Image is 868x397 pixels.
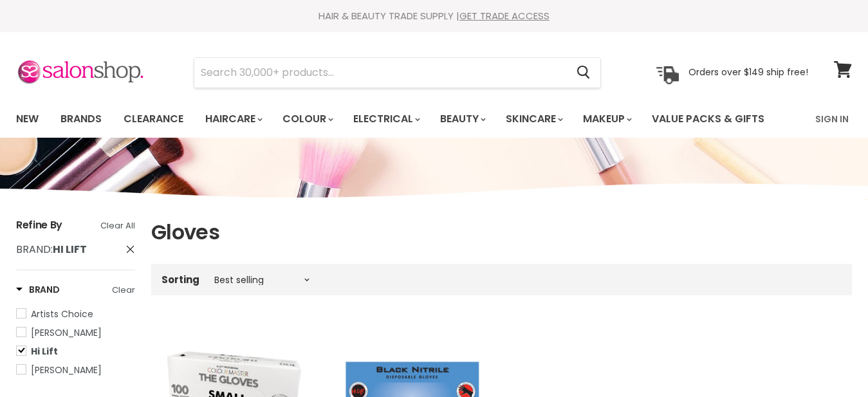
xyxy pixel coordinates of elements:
a: Robert De Soto [16,363,135,377]
a: Haircare [196,106,270,133]
a: Colour [273,106,341,133]
span: Brand [16,242,51,257]
form: Product [194,57,601,88]
a: Artists Choice [16,307,135,321]
strong: Hi Lift [53,242,87,257]
span: Artists Choice [31,308,93,320]
input: Search [194,58,566,88]
a: New [6,106,48,133]
a: Caron [16,326,135,340]
a: Hi Lift [16,344,135,358]
span: [PERSON_NAME] [31,364,102,376]
span: Refine By [16,217,62,232]
a: GET TRADE ACCESS [459,9,549,23]
span: Hi Lift [31,345,58,358]
a: Sign In [808,106,856,133]
a: Clear [112,283,135,297]
ul: Main menu [6,100,791,138]
a: Value Packs & Gifts [642,106,774,133]
span: : [16,242,87,257]
a: Makeup [573,106,640,133]
h3: Brand [16,283,60,296]
a: Clearance [114,106,193,133]
a: Skincare [496,106,571,133]
span: [PERSON_NAME] [31,326,102,339]
a: Brands [51,106,111,133]
a: Electrical [344,106,428,133]
h1: Gloves [151,219,852,246]
a: Brand: Hi Lift [16,243,135,257]
a: Clear All [100,219,135,233]
a: Beauty [430,106,494,133]
button: Search [566,58,600,88]
p: Orders over $149 ship free! [688,66,808,78]
label: Sorting [162,274,199,285]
